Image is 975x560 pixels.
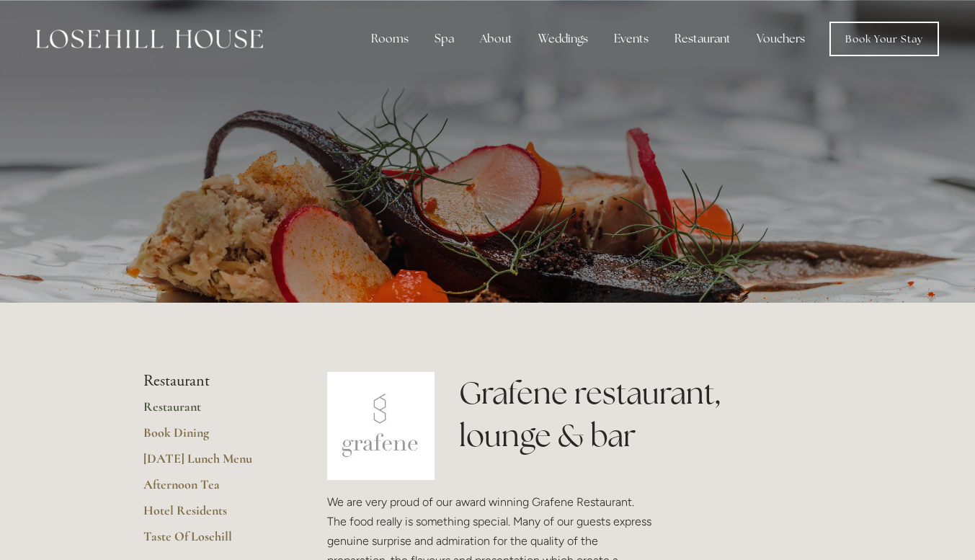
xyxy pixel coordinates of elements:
[745,25,816,53] a: Vouchers
[36,30,263,48] img: Losehill House
[468,25,524,53] div: About
[143,502,281,528] a: Hotel Residents
[602,25,660,53] div: Events
[829,22,939,56] a: Book Your Stay
[143,528,281,554] a: Taste Of Losehill
[143,476,281,502] a: Afternoon Tea
[143,450,281,476] a: [DATE] Lunch Menu
[663,25,742,53] div: Restaurant
[360,25,420,53] div: Rooms
[143,399,281,425] a: Restaurant
[143,372,281,391] li: Restaurant
[423,25,466,53] div: Spa
[527,25,600,53] div: Weddings
[327,372,435,480] img: grafene.jpg
[143,425,281,450] a: Book Dining
[459,372,832,457] h1: Grafene restaurant, lounge & bar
